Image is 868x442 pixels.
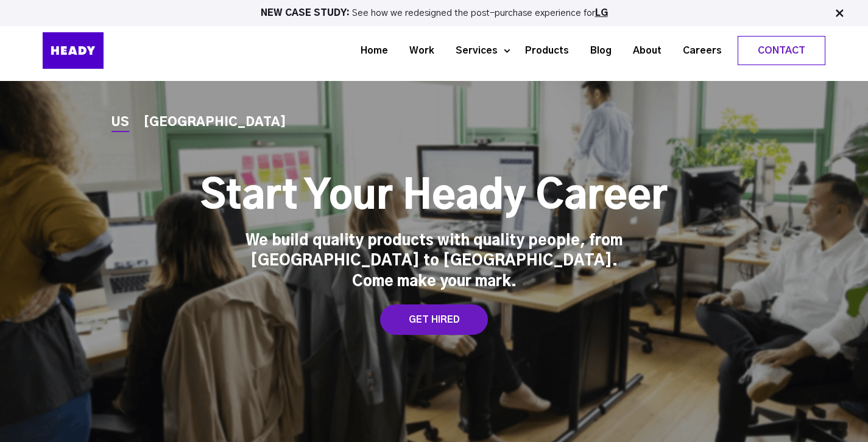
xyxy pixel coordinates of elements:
[43,32,104,69] img: Heady_Logo_Web-01 (1)
[618,40,668,62] a: About
[738,37,825,65] a: Contact
[394,40,440,62] a: Work
[575,40,618,62] a: Blog
[134,36,825,65] div: Navigation Menu
[440,40,504,62] a: Services
[111,116,129,129] a: US
[510,40,575,62] a: Products
[245,231,623,293] div: We build quality products with quality people, from [GEOGRAPHIC_DATA] to [GEOGRAPHIC_DATA]. Come ...
[261,9,352,18] strong: NEW CASE STUDY:
[833,7,845,19] img: Close Bar
[668,40,728,62] a: Careers
[200,173,668,222] h1: Start Your Heady Career
[595,9,608,18] a: LG
[345,40,394,62] a: Home
[380,304,488,335] a: GET HIRED
[5,9,863,18] p: See how we redesigned the post-purchase experience for
[144,116,286,129] a: [GEOGRAPHIC_DATA]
